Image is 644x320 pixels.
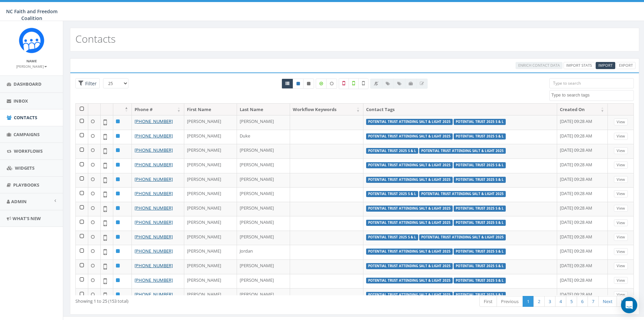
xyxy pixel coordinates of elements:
[549,78,634,88] input: Type to search
[14,148,43,154] span: Workflows
[339,78,349,89] label: Not a Mobile
[237,231,290,245] td: [PERSON_NAME]
[614,119,628,126] a: View
[237,144,290,158] td: [PERSON_NAME]
[614,234,628,241] a: View
[557,259,608,274] td: [DATE] 09:28 AM
[557,104,608,115] th: Created On: activate to sort column ascending
[14,81,42,87] span: Dashboard
[13,215,41,221] span: What's New
[184,216,237,231] td: [PERSON_NAME]
[135,176,173,182] a: [PHONE_NUMBER]
[237,245,290,259] td: Jordan
[419,234,506,240] label: Potential Trust attending Salt & Light 2025
[184,144,237,158] td: [PERSON_NAME]
[544,296,555,307] a: 3
[614,248,628,255] a: View
[16,63,47,69] a: [PERSON_NAME]
[614,277,628,284] a: View
[614,219,628,227] a: View
[588,296,599,307] a: 7
[307,82,310,86] i: This phone number is unsubscribed and has opted-out of all texts.
[237,274,290,289] td: [PERSON_NAME]
[184,104,237,115] th: First Name
[11,198,27,205] span: Admin
[596,62,615,69] a: Import
[614,190,628,197] a: View
[621,297,637,313] div: Open Intercom Messenger
[237,115,290,130] td: [PERSON_NAME]
[557,216,608,231] td: [DATE] 09:28 AM
[237,187,290,202] td: [PERSON_NAME]
[237,158,290,173] td: [PERSON_NAME]
[366,249,453,255] label: Potential Trust attending Salt & Light 2025
[26,59,37,63] small: Name
[497,296,523,307] a: Previous
[366,263,453,269] label: Potential Trust attending Salt & Light 2025
[557,173,608,188] td: [DATE] 09:28 AM
[184,187,237,202] td: [PERSON_NAME]
[296,82,300,86] i: This phone number is subscribed and will receive texts.
[454,292,506,298] label: Potential Trust 2025 S & L
[15,165,34,171] span: Widgets
[75,33,116,44] h2: Contacts
[135,205,173,211] a: [PHONE_NUMBER]
[184,158,237,173] td: [PERSON_NAME]
[135,162,173,168] a: [PHONE_NUMBER]
[366,119,453,125] label: Potential Trust attending Salt & Light 2025
[135,133,173,139] a: [PHONE_NUMBER]
[454,278,506,284] label: Potential Trust 2025 S & L
[135,190,173,196] a: [PHONE_NUMBER]
[366,206,453,212] label: Potential Trust attending Salt & Light 2025
[237,259,290,274] td: [PERSON_NAME]
[614,262,628,270] a: View
[598,63,613,68] span: Import
[237,288,290,303] td: [PERSON_NAME]
[135,291,173,297] a: [PHONE_NUMBER]
[557,158,608,173] td: [DATE] 09:28 AM
[237,130,290,144] td: Duke
[454,206,506,212] label: Potential Trust 2025 S & L
[366,148,418,154] label: Potential Trust 2025 S & L
[598,296,617,307] a: Next
[614,133,628,140] a: View
[237,104,290,115] th: Last Name
[577,296,588,307] a: 6
[184,231,237,245] td: [PERSON_NAME]
[366,234,418,240] label: Potential Trust 2025 S & L
[132,104,184,115] th: Phone #: activate to sort column ascending
[523,296,534,307] a: 1
[366,177,453,183] label: Potential Trust attending Salt & Light 2025
[135,248,173,254] a: [PHONE_NUMBER]
[14,131,40,137] span: Campaigns
[184,202,237,216] td: [PERSON_NAME]
[454,162,506,168] label: Potential Trust 2025 S & L
[557,202,608,216] td: [DATE] 09:28 AM
[184,245,237,259] td: [PERSON_NAME]
[316,79,327,89] label: Data Enriched
[454,119,506,125] label: Potential Trust 2025 S & L
[16,64,47,69] small: [PERSON_NAME]
[135,118,173,124] a: [PHONE_NUMBER]
[419,191,506,197] label: Potential Trust attending Salt & Light 2025
[349,78,359,89] label: Validated
[614,147,628,154] a: View
[135,219,173,225] a: [PHONE_NUMBER]
[184,115,237,130] td: [PERSON_NAME]
[551,92,634,98] textarea: Search
[184,173,237,188] td: [PERSON_NAME]
[363,104,557,115] th: Contact Tags
[454,133,506,140] label: Potential Trust 2025 S & L
[557,231,608,245] td: [DATE] 09:28 AM
[617,296,634,307] a: Last
[75,295,302,304] div: Showing 1 to 25 (153 total)
[454,177,506,183] label: Potential Trust 2025 S & L
[454,249,506,255] label: Potential Trust 2025 S & L
[366,133,453,140] label: Potential Trust attending Salt & Light 2025
[557,288,608,303] td: [DATE] 09:28 AM
[282,79,293,89] a: All contacts
[237,216,290,231] td: [PERSON_NAME]
[366,191,418,197] label: Potential Trust 2025 S & L
[454,220,506,226] label: Potential Trust 2025 S & L
[614,205,628,212] a: View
